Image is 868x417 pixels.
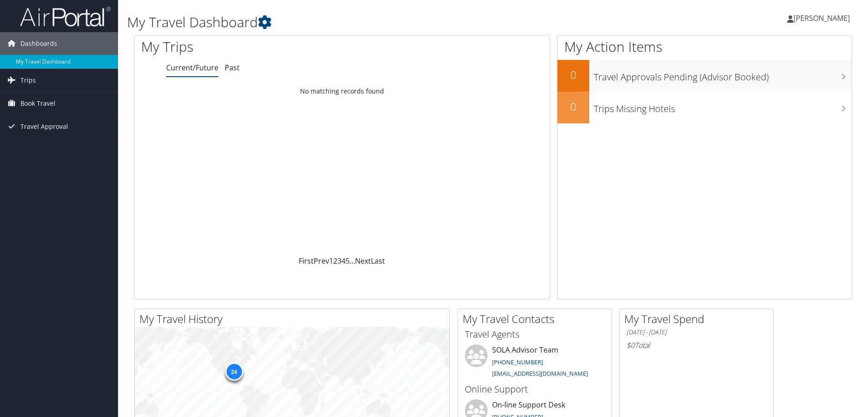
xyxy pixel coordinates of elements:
a: Prev [314,256,329,266]
h3: Trips Missing Hotels [594,98,852,115]
a: 0Travel Approvals Pending (Advisor Booked) [557,60,852,92]
a: 0Trips Missing Hotels [557,92,852,123]
h1: My Action Items [557,37,852,56]
a: 3 [337,256,341,266]
h3: Travel Agents [465,328,605,341]
td: No matching records found [134,83,550,99]
h1: My Travel Dashboard [127,13,615,32]
a: 5 [345,256,350,266]
a: 2 [333,256,337,266]
a: [PERSON_NAME] [787,5,859,32]
a: [PHONE_NUMBER] [492,358,543,366]
a: First [299,256,314,266]
h1: My Trips [141,37,370,56]
h6: [DATE] - [DATE] [626,328,766,337]
span: $0 [626,340,635,350]
img: airportal-logo.png [20,6,111,27]
span: Book Travel [20,92,55,115]
span: Trips [20,69,36,92]
a: Current/Future [166,63,218,73]
h3: Online Support [465,383,605,396]
span: Travel Approval [20,115,68,138]
h2: 0 [557,99,589,114]
h2: 0 [557,67,589,83]
span: Dashboards [20,32,57,55]
a: Next [355,256,371,266]
a: Last [371,256,385,266]
h3: Travel Approvals Pending (Advisor Booked) [594,66,852,83]
a: Past [225,63,240,73]
h2: My Travel Contacts [463,311,612,327]
span: … [350,256,355,266]
span: [PERSON_NAME] [794,13,850,23]
a: [EMAIL_ADDRESS][DOMAIN_NAME] [492,369,588,378]
h6: Total [626,340,766,350]
li: SOLA Advisor Team [460,344,609,382]
a: 1 [329,256,333,266]
h2: My Travel Spend [624,311,773,327]
a: 4 [341,256,345,266]
h2: My Travel History [139,311,449,327]
div: 24 [225,363,243,381]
